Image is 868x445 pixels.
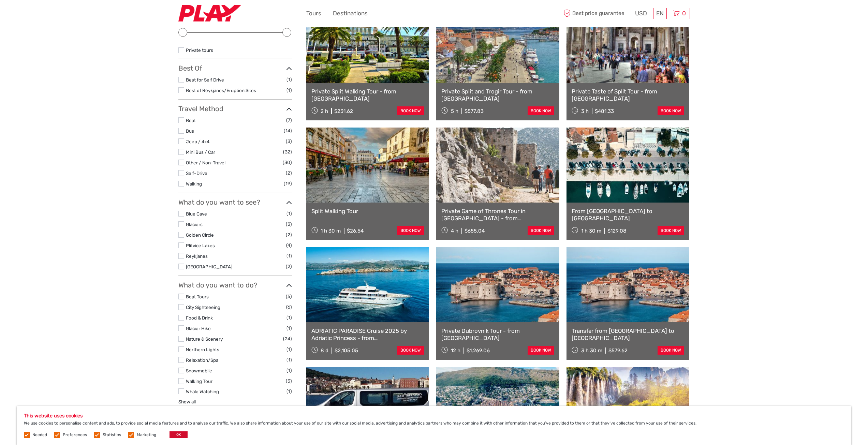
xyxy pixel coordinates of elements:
[286,169,292,177] span: (2)
[581,228,601,234] span: 1 h 30 m
[441,88,554,102] a: Private Split and Trogir Tour - from [GEOGRAPHIC_DATA]
[607,228,627,234] div: $129.08
[186,222,203,227] a: Glaciers
[137,432,156,438] label: Marketing
[186,294,209,299] a: Boat Tours
[658,106,684,115] a: book now
[186,88,256,93] a: Best of Reykjanes/Eruption Sites
[286,293,292,300] span: (5)
[581,347,602,354] span: 3 h 30 m
[186,389,219,394] a: Whale Watching
[286,252,292,260] span: (1)
[286,116,292,124] span: (7)
[321,347,328,354] span: 8 d
[286,241,292,249] span: (4)
[186,347,219,352] a: Northern Lights
[283,159,292,166] span: (30)
[286,367,292,374] span: (1)
[608,347,628,354] div: $579.62
[286,314,292,322] span: (1)
[78,11,87,19] button: Open LiveChat chat widget
[186,368,212,373] a: Snowmobile
[186,211,207,217] a: Blue Cave
[283,148,292,156] span: (32)
[178,105,292,113] h3: Travel Method
[286,345,292,353] span: (1)
[186,181,202,187] a: Walking
[595,108,614,114] div: $481.33
[441,208,554,222] a: Private Game of Thrones Tour in [GEOGRAPHIC_DATA] - from [GEOGRAPHIC_DATA]
[562,8,630,19] span: Best price guarantee
[284,127,292,135] span: (14)
[658,346,684,355] a: book now
[335,347,358,354] div: $2,105.05
[178,64,292,72] h3: Best Of
[311,208,424,214] a: Split Walking Tour
[186,77,224,83] a: Best for Self Drive
[186,357,218,363] a: Relaxation/Spa
[347,228,364,234] div: $26.54
[441,327,554,341] a: Private Dubrovnik Tour - from [GEOGRAPHIC_DATA]
[178,198,292,206] h3: What do you want to see?
[178,399,196,404] a: Show all
[528,226,554,235] a: book now
[186,305,220,310] a: City Sightseeing
[528,106,554,115] a: book now
[681,10,687,17] span: 0
[306,9,321,18] a: Tours
[465,108,484,114] div: $577.83
[572,208,685,222] a: From [GEOGRAPHIC_DATA] to [GEOGRAPHIC_DATA]
[635,10,647,17] span: USD
[186,243,215,248] a: Plitvice Lakes
[581,108,589,114] span: 3 h
[465,228,485,234] div: $655.04
[186,232,214,238] a: Golden Circle
[286,220,292,228] span: (3)
[311,88,424,102] a: Private Split Walking Tour - from [GEOGRAPHIC_DATA]
[10,12,77,17] p: We're away right now. Please check back later!
[186,47,213,53] a: Private tours
[178,281,292,289] h3: What do you want to do?
[286,324,292,332] span: (1)
[286,137,292,145] span: (3)
[397,226,424,235] a: book now
[17,406,851,445] div: We use cookies to personalise content and ads, to provide social media features and to analyse ou...
[186,149,215,155] a: Mini Bus / Car
[186,170,207,176] a: Self-Drive
[286,387,292,395] span: (1)
[286,377,292,385] span: (3)
[186,160,225,165] a: Other / Non-Travel
[397,106,424,115] a: book now
[397,346,424,355] a: book now
[186,379,212,384] a: Walking Tour
[658,226,684,235] a: book now
[186,336,223,342] a: Nature & Scenery
[284,180,292,188] span: (19)
[286,231,292,239] span: (2)
[653,8,667,19] div: EN
[178,5,241,22] img: 2467-7e1744d7-2434-4362-8842-68c566c31c52_logo_small.jpg
[170,431,188,438] button: OK
[286,76,292,84] span: (1)
[572,88,685,102] a: Private Taste of Split Tour - from [GEOGRAPHIC_DATA]
[186,264,232,269] a: [GEOGRAPHIC_DATA]
[186,315,213,321] a: Food & Drink
[321,108,328,114] span: 2 h
[321,228,341,234] span: 1 h 30 m
[32,432,47,438] label: Needed
[63,432,87,438] label: Preferences
[286,86,292,94] span: (1)
[451,228,458,234] span: 4 h
[334,108,353,114] div: $231.62
[451,347,460,354] span: 12 h
[186,128,194,134] a: Bus
[333,9,368,18] a: Destinations
[286,303,292,311] span: (6)
[467,347,490,354] div: $1,269.06
[186,139,209,144] a: Jeep / 4x4
[311,327,424,341] a: ADRIATIC PARADISE Cruise 2025 by Adriatic Princess - from [GEOGRAPHIC_DATA] to [GEOGRAPHIC_DATA]
[186,326,211,331] a: Glacier Hike
[186,253,208,259] a: Reykjanes
[103,432,121,438] label: Statistics
[572,327,685,341] a: Transfer from [GEOGRAPHIC_DATA] to [GEOGRAPHIC_DATA]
